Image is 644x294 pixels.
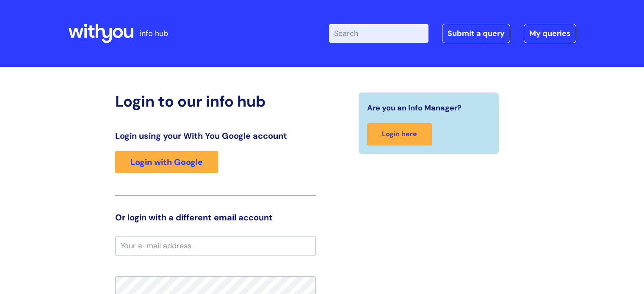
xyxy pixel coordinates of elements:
[115,212,316,223] h3: Or login with a different email account
[367,123,432,146] a: Login here
[115,92,316,110] h2: Login to our info hub
[442,24,510,43] a: Submit a query
[140,27,168,40] p: info hub
[115,151,218,173] a: Login with Google
[329,24,428,43] input: Search
[367,101,462,115] span: Are you an Info Manager?
[115,236,316,256] input: Your e-mail address
[115,131,316,141] h3: Login using your With You Google account
[524,24,576,43] a: My queries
